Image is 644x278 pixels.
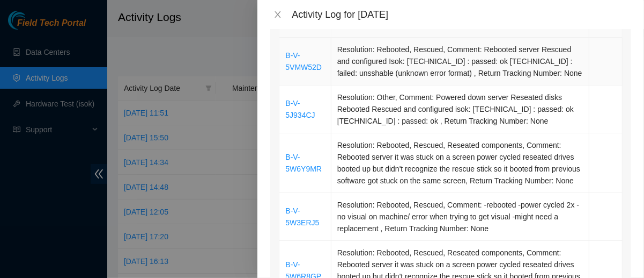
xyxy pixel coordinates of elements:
div: Activity Log for [DATE] [292,9,631,20]
a: B-V-5VMW52D [285,51,322,72]
a: B-V-5W6Y9MR [285,153,322,173]
td: Resolution: Other, Comment: Powered down server Reseated disks Rebooted Rescued and configured is... [331,85,589,133]
span: close [273,10,282,19]
td: Resolution: Rebooted, Rescued, Comment: Rebooted server Rescued and configured Isok: [TECHNICAL_I... [331,38,589,85]
button: Close [270,10,285,20]
a: B-V-5W3ERJ5 [285,206,319,227]
a: B-V-5J934CJ [285,99,315,119]
td: Resolution: Rebooted, Rescued, Comment: -rebooted -power cycled 2x -no visual on machine/ error w... [331,193,589,241]
td: Resolution: Rebooted, Rescued, Reseated components, Comment: Rebooted server it was stuck on a sc... [331,133,589,193]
